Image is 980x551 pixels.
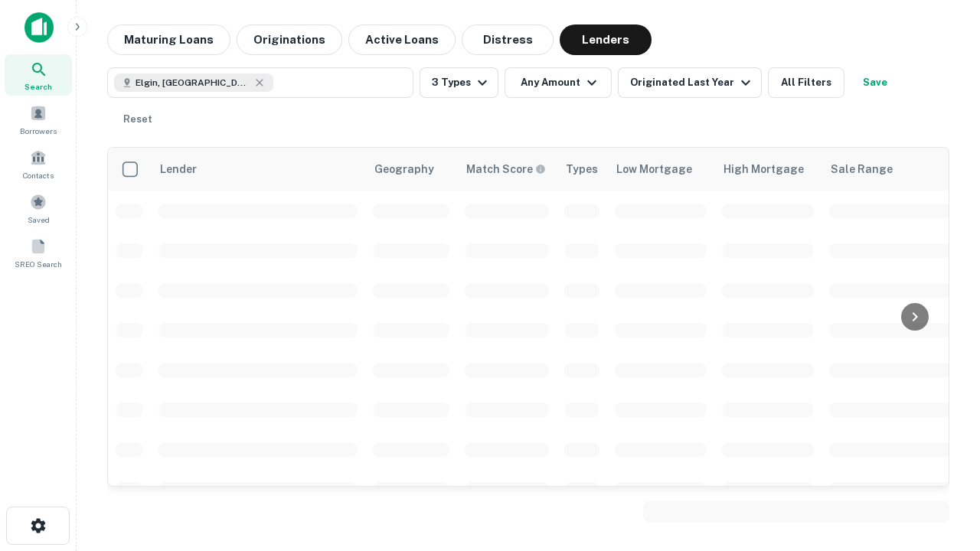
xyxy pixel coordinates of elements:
[457,148,557,191] th: Capitalize uses an advanced AI algorithm to match your search with the best lender. The match sco...
[851,67,900,98] button: Save your search to get updates of matches that match your search criteria.
[557,148,607,191] th: Types
[466,161,546,178] div: Capitalize uses an advanced AI algorithm to match your search with the best lender. The match sco...
[107,67,413,98] button: Elgin, [GEOGRAPHIC_DATA], [GEOGRAPHIC_DATA]
[237,24,342,55] button: Originations
[822,148,959,191] th: Sale Range
[560,24,652,55] button: Lenders
[5,187,72,229] a: Saved
[831,160,893,178] div: Sale Range
[374,160,434,178] div: Geography
[5,232,72,273] a: SREO Search
[714,148,822,191] th: High Mortgage
[28,214,50,226] span: Saved
[420,67,498,98] button: 3 Types
[768,67,844,98] button: All Filters
[566,160,598,178] div: Types
[15,258,62,270] span: SREO Search
[24,80,52,93] span: Search
[24,12,54,43] img: capitalize-icon.png
[151,148,365,191] th: Lender
[160,160,197,178] div: Lender
[348,24,456,55] button: Active Loans
[23,169,54,181] span: Contacts
[20,125,57,137] span: Borrowers
[113,104,162,135] button: Reset
[630,73,755,92] div: Originated Last Year
[607,148,714,191] th: Low Mortgage
[5,99,72,140] a: Borrowers
[136,76,250,90] span: Elgin, [GEOGRAPHIC_DATA], [GEOGRAPHIC_DATA]
[466,161,543,178] h6: Match Score
[616,160,692,178] div: Low Mortgage
[5,143,72,184] a: Contacts
[903,429,980,502] iframe: Chat Widget
[5,54,72,96] a: Search
[107,24,230,55] button: Maturing Loans
[618,67,762,98] button: Originated Last Year
[365,148,457,191] th: Geography
[505,67,612,98] button: Any Amount
[724,160,804,178] div: High Mortgage
[462,24,554,55] button: Distress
